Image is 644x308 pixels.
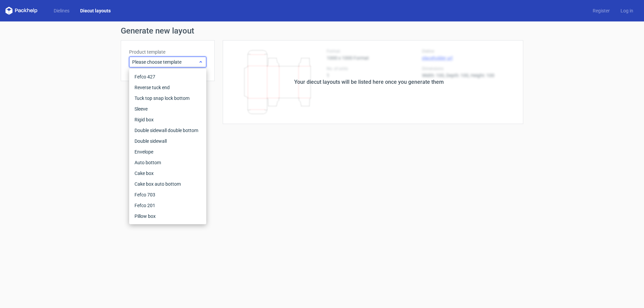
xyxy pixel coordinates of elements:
div: Fefco 201 [132,200,204,211]
div: Fefco 703 [132,189,204,200]
div: Double sidewall double bottom [132,125,204,136]
a: Register [587,7,615,14]
div: Double sidewall [132,136,204,146]
div: Your diecut layouts will be listed here once you generate them [294,78,444,86]
div: Rigid box [132,114,204,125]
div: Pillow box [132,211,204,222]
div: Auto bottom [132,157,204,168]
span: Please choose template [132,59,198,65]
div: Fefco 427 [132,71,204,82]
div: Tuck top snap lock bottom [132,93,204,104]
a: Diecut layouts [75,7,116,14]
div: Envelope [132,146,204,157]
div: Sleeve [132,104,204,114]
div: Cake box [132,168,204,179]
h1: Generate new layout [121,27,523,35]
a: Dielines [48,7,75,14]
a: Log in [615,7,639,14]
label: Product template [129,49,206,55]
div: Cake box auto bottom [132,179,204,189]
div: Reverse tuck end [132,82,204,93]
